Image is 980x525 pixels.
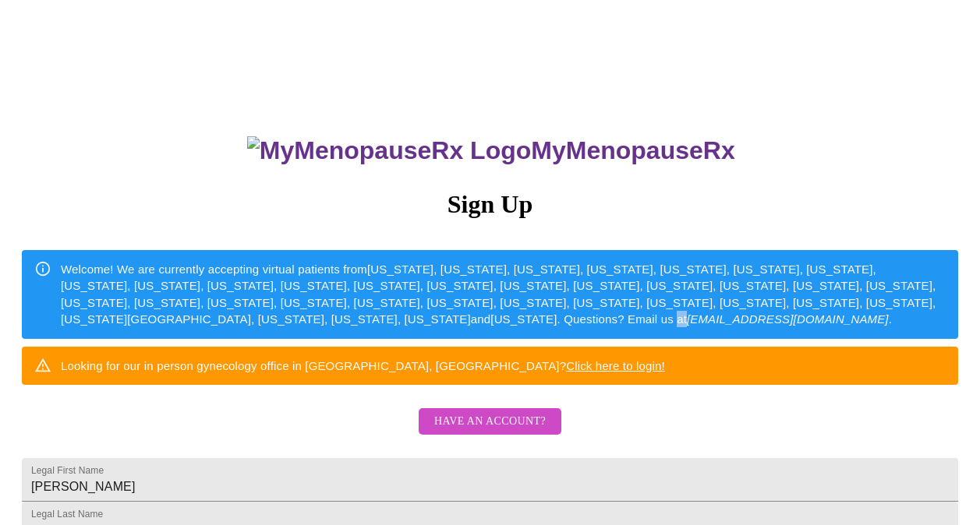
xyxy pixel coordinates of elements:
[22,190,958,219] h3: Sign Up
[419,408,561,435] button: Have an account?
[24,136,959,165] h3: MyMenopauseRx
[61,351,665,380] div: Looking for our in person gynecology office in [GEOGRAPHIC_DATA], [GEOGRAPHIC_DATA]?
[247,136,531,165] img: MyMenopauseRx Logo
[415,425,565,439] a: Have an account?
[566,359,665,372] a: Click here to login!
[61,255,946,334] div: Welcome! We are currently accepting virtual patients from [US_STATE], [US_STATE], [US_STATE], [US...
[434,412,546,432] span: Have an account?
[687,312,889,326] em: [EMAIL_ADDRESS][DOMAIN_NAME]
